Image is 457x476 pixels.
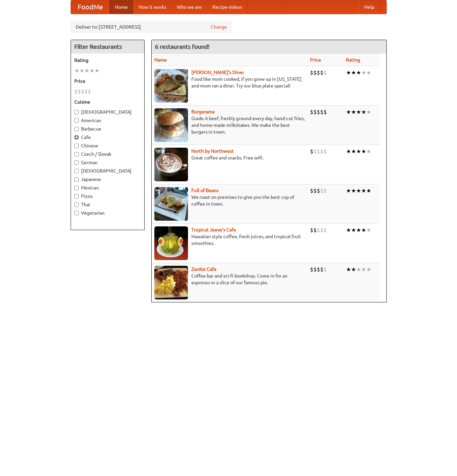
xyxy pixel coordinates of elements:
[323,108,327,116] li: $
[191,109,215,114] a: Burgerama
[74,88,78,95] li: $
[74,203,79,207] input: Thai
[359,0,380,14] a: Help
[74,210,141,216] label: Vegetarian
[351,187,356,194] li: ★
[320,108,323,116] li: $
[133,0,172,14] a: How it works
[154,194,305,207] p: We roast on premises to give you the best cup of coffee in town.
[366,148,371,155] li: ★
[88,88,91,95] li: $
[346,69,351,76] li: ★
[346,57,360,63] a: Rating
[361,148,366,155] li: ★
[310,266,313,273] li: $
[207,0,247,14] a: Recipe videos
[74,176,141,183] label: Japanese
[74,159,141,166] label: German
[89,67,94,74] li: ★
[361,187,366,194] li: ★
[78,88,81,95] li: $
[346,148,351,155] li: ★
[317,148,320,155] li: $
[154,233,305,247] p: Hawaiian style coffee, fresh juices, and tropical fruit smoothies.
[320,266,323,273] li: $
[74,109,141,115] label: [DEMOGRAPHIC_DATA]
[74,177,79,182] input: Japanese
[110,0,133,14] a: Home
[74,211,79,215] input: Vegetarian
[317,187,320,194] li: $
[317,226,320,234] li: $
[154,115,305,135] p: Grade A beef, freshly ground every day, hand-cut fries, and home-made milkshakes. We make the bes...
[361,266,366,273] li: ★
[356,187,361,194] li: ★
[154,76,305,89] p: Food like mom cooked, if you grew up in [US_STATE] and mom ran a diner. Try our blue plate special!
[323,187,327,194] li: $
[191,188,219,193] b: Full of Beans
[346,108,351,116] li: ★
[351,148,356,155] li: ★
[317,108,320,116] li: $
[154,57,167,63] a: Name
[74,193,141,199] label: Pizza
[313,187,317,194] li: $
[154,187,188,221] img: beans.jpg
[366,266,371,273] li: ★
[323,266,327,273] li: $
[74,168,141,174] label: [DEMOGRAPHIC_DATA]
[366,108,371,116] li: ★
[154,148,188,181] img: north.jpg
[323,69,327,76] li: $
[74,151,141,157] label: Czech / Slovak
[351,69,356,76] li: ★
[79,67,84,74] li: ★
[154,69,188,103] img: sallys.jpg
[74,135,79,140] input: Cafe
[310,226,313,234] li: $
[366,69,371,76] li: ★
[154,108,188,142] img: burgerama.jpg
[366,226,371,234] li: ★
[361,108,366,116] li: ★
[317,266,320,273] li: $
[346,187,351,194] li: ★
[313,69,317,76] li: $
[313,226,317,234] li: $
[172,0,207,14] a: Who we are
[84,88,88,95] li: $
[154,226,188,260] img: jeeves.jpg
[74,67,79,74] li: ★
[74,125,141,132] label: Barbecue
[361,69,366,76] li: ★
[74,186,79,190] input: Mexican
[310,69,313,76] li: $
[191,148,234,154] b: North by Northwest
[310,108,313,116] li: $
[320,187,323,194] li: $
[74,201,141,208] label: Thai
[356,148,361,155] li: ★
[154,272,305,286] p: Coffee bar and sci-fi bookshop. Come in for an espresso or a slice of our famous pie.
[154,154,305,161] p: Great coffee and snacks. Free wifi.
[366,187,371,194] li: ★
[71,0,110,14] a: FoodMe
[74,99,141,105] h5: Cuisine
[84,67,89,74] li: ★
[356,108,361,116] li: ★
[313,148,317,155] li: $
[191,266,217,272] a: Zardoz Cafe
[74,127,79,131] input: Barbecue
[74,117,141,124] label: American
[74,169,79,173] input: [DEMOGRAPHIC_DATA]
[74,110,79,114] input: [DEMOGRAPHIC_DATA]
[351,266,356,273] li: ★
[351,108,356,116] li: ★
[356,266,361,273] li: ★
[323,226,327,234] li: $
[310,57,321,63] a: Price
[74,57,141,64] h5: Rating
[320,69,323,76] li: $
[317,69,320,76] li: $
